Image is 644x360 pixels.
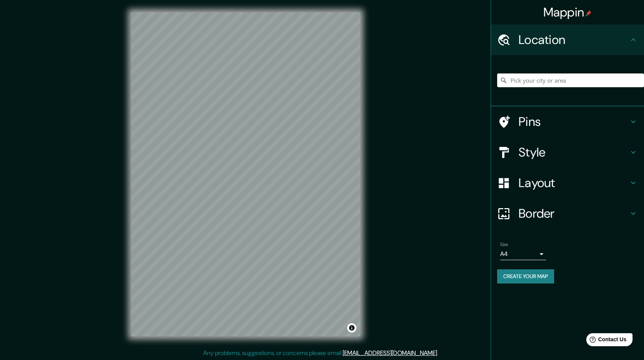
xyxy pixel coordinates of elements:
div: A4 [500,248,546,260]
canvas: Map [131,12,360,336]
div: Style [491,137,644,168]
div: . [439,349,441,358]
label: Size [500,241,508,248]
div: Pins [491,106,644,137]
div: Location [491,24,644,55]
div: Layout [491,168,644,198]
div: Border [491,198,644,229]
button: Create your map [497,269,554,283]
h4: Layout [519,175,629,191]
h4: Location [519,32,629,47]
button: Toggle attribution [347,323,356,332]
h4: Border [519,206,629,221]
p: Any problems, suggestions, or concerns please email . [203,349,438,358]
iframe: Help widget launcher [576,330,636,352]
h4: Mappin [543,5,592,20]
a: [EMAIL_ADDRESS][DOMAIN_NAME] [343,349,437,357]
div: . [438,349,439,358]
h4: Style [519,145,629,160]
h4: Pins [519,114,629,129]
input: Pick your city or area [497,73,644,87]
img: pin-icon.png [585,10,592,16]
